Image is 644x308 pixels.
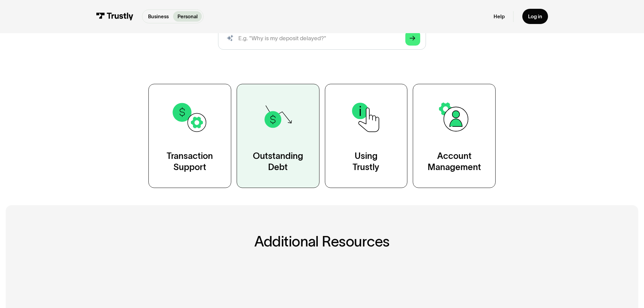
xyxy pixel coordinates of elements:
img: Trustly Logo [96,13,133,20]
a: Business [144,11,173,22]
a: UsingTrustly [325,84,408,188]
div: Log in [528,13,542,20]
input: search [218,27,426,50]
a: OutstandingDebt [237,84,319,188]
form: Search [218,27,426,50]
a: TransactionSupport [148,84,231,188]
a: Help [494,13,505,20]
a: AccountManagement [413,84,496,188]
p: Business [148,13,169,20]
div: Outstanding Debt [253,150,303,173]
div: Using Trustly [353,150,379,173]
a: Log in [522,9,548,24]
p: Personal [177,13,198,20]
h2: Additional Resources [114,234,530,250]
a: Personal [173,11,202,22]
div: Account Management [428,150,481,173]
div: Transaction Support [167,150,213,173]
